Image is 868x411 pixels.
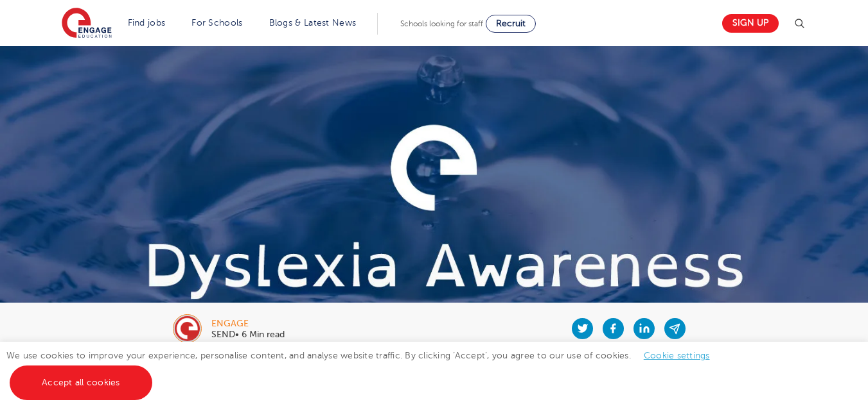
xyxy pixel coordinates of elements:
span: Schools looking for staff [400,19,483,28]
img: Engage Education [62,8,112,40]
a: Cookie settings [644,351,710,360]
p: SEND• 6 Min read [211,330,285,339]
a: For Schools [191,18,242,28]
a: Recruit [486,15,536,33]
span: Recruit [496,19,526,28]
span: We use cookies to improve your experience, personalise content, and analyse website traffic. By c... [6,351,723,387]
div: engage [211,319,285,328]
a: Accept all cookies [10,365,152,400]
a: Find jobs [128,18,166,28]
a: Blogs & Latest News [269,18,357,28]
a: Sign up [722,14,779,33]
